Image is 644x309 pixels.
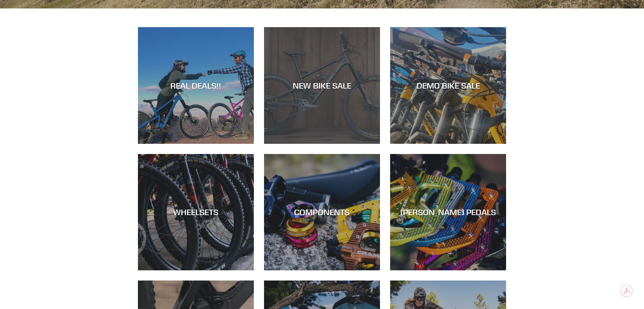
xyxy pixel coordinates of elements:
div: [PERSON_NAME] PEDALS [390,207,506,217]
div: WHEELSETS [138,207,254,217]
a: REAL DEALS!! [138,27,254,143]
div: COMPONENTS [264,207,380,217]
a: WHEELSETS [138,154,254,270]
div: DEMO BIKE SALE [390,81,506,91]
a: [PERSON_NAME] PEDALS [390,154,506,270]
a: DEMO BIKE SALE [390,27,506,143]
a: NEW BIKE SALE [264,27,380,143]
div: NEW BIKE SALE [264,81,380,91]
div: REAL DEALS!! [138,81,254,91]
a: COMPONENTS [264,154,380,270]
